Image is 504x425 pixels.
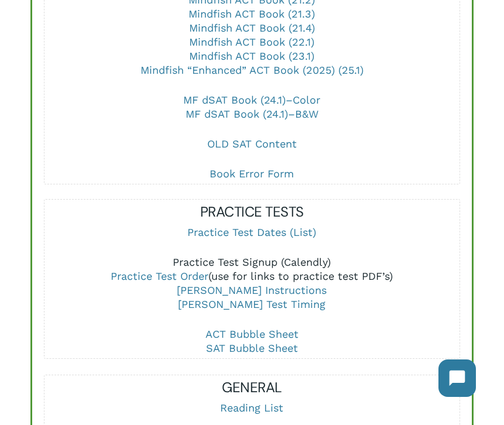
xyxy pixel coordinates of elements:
iframe: Chatbot [427,348,488,409]
a: Practice Test Signup (Calendly) [173,256,331,268]
h5: GENERAL [44,378,460,397]
a: [PERSON_NAME] Test Timing [178,298,325,310]
a: OLD SAT Content [207,138,297,150]
a: SAT Bubble Sheet [206,342,298,354]
a: Book Error Form [210,167,294,180]
a: Mindfish ACT Book (21.3) [188,8,315,20]
h5: PRACTICE TESTS [44,203,460,221]
a: Mindfish ACT Book (23.1) [189,50,314,62]
a: Practice Test Dates (List) [187,226,316,238]
p: (use for links to practice test PDF’s) [44,255,460,327]
a: Reading List [220,402,283,414]
a: ACT Bubble Sheet [205,328,299,340]
a: Mindfish ACT Book (22.1) [189,36,314,48]
a: MF dSAT Book (24.1)–Color [183,94,320,106]
a: Practice Test Order [111,270,208,282]
a: [PERSON_NAME] Instructions [177,284,327,296]
a: Mindfish ACT Book (21.4) [189,22,315,34]
a: MF dSAT Book (24.1)–B&W [186,108,318,120]
a: Mindfish “Enhanced” ACT Book (2025) (25.1) [140,64,364,76]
